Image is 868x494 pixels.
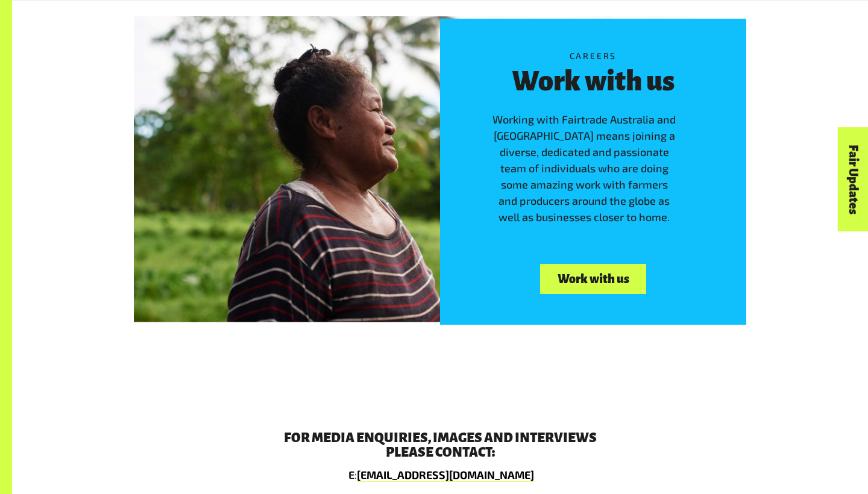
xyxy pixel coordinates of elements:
[259,467,621,483] p: :
[348,468,354,481] strong: E
[492,113,676,224] span: Working with Fairtrade Australia and [GEOGRAPHIC_DATA] means joining a diverse, dedicated and pas...
[491,66,696,96] h3: Work with us
[540,264,646,295] a: Work with us
[357,468,534,482] a: [EMAIL_ADDRESS][DOMAIN_NAME]
[259,431,621,460] h4: For media enquiries, images and interviews please contact:
[491,49,696,62] h5: Careers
